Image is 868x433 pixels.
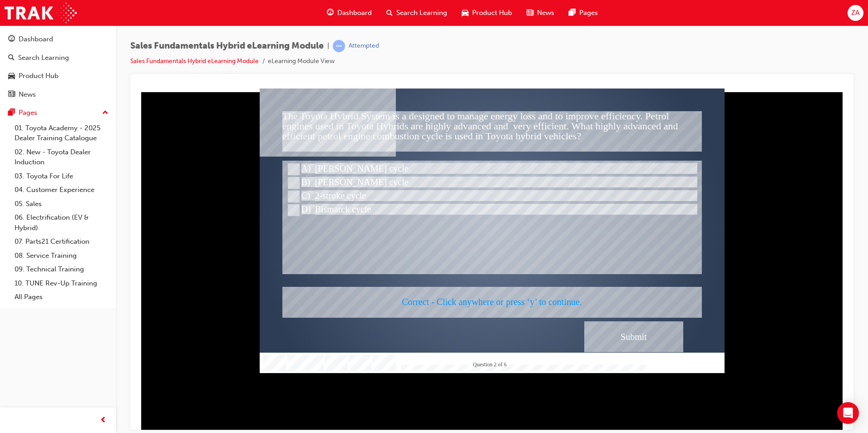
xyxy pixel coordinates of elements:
[349,42,379,50] div: Attempted
[454,4,519,22] a: car-iconProduct Hub
[327,41,329,51] span: |
[837,402,859,424] div: Open Intercom Messenger
[268,56,335,67] li: eLearning Module View
[337,8,372,18] span: Dashboard
[848,5,863,21] button: ZA
[102,107,108,119] span: up-icon
[4,31,112,48] a: Dashboard
[4,104,112,121] button: Pages
[130,41,324,51] span: Sales Fundamentals Hybrid eLearning Module
[333,40,345,52] span: learningRecordVerb_ATTEMPT-icon
[519,4,562,22] a: news-iconNews
[11,183,112,197] a: 04. Customer Experience
[19,34,53,44] div: Dashboard
[8,91,15,99] span: news-icon
[4,86,112,103] a: News
[11,169,112,183] a: 03. Toyota For Life
[527,7,533,19] span: news-icon
[851,8,859,18] span: ZA
[4,49,112,66] a: Search Learning
[11,290,112,304] a: All Pages
[462,7,469,19] span: car-icon
[320,4,379,22] a: guage-iconDashboard
[11,197,112,211] a: 05. Sales
[386,7,393,19] span: search-icon
[8,35,15,44] span: guage-icon
[579,8,598,18] span: Pages
[472,8,512,18] span: Product Hub
[5,3,77,23] img: Trak
[11,145,112,169] a: 02. New - Toyota Dealer Induction
[396,8,447,18] span: Search Learning
[569,7,576,19] span: pages-icon
[8,109,15,117] span: pages-icon
[19,71,59,81] div: Product Hub
[4,29,112,104] button: DashboardSearch LearningProduct HubNews
[11,249,112,263] a: 08. Service Training
[327,7,334,19] span: guage-icon
[11,211,112,235] a: 06. Electrification (EV & Hybrid)
[4,68,112,84] a: Product Hub
[130,57,259,65] a: Sales Fundamentals Hybrid eLearning Module
[18,53,69,63] div: Search Learning
[11,262,112,276] a: 09. Technical Training
[19,108,37,118] div: Pages
[11,121,112,145] a: 01. Toyota Academy - 2025 Dealer Training Catalogue
[19,89,36,100] div: News
[8,54,15,62] span: search-icon
[562,4,605,22] a: pages-iconPages
[100,415,107,426] span: prev-icon
[8,72,15,80] span: car-icon
[11,235,112,249] a: 07. Parts21 Certification
[537,8,554,18] span: News
[11,276,112,290] a: 10. TUNE Rev-Up Training
[379,4,454,22] a: search-iconSearch Learning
